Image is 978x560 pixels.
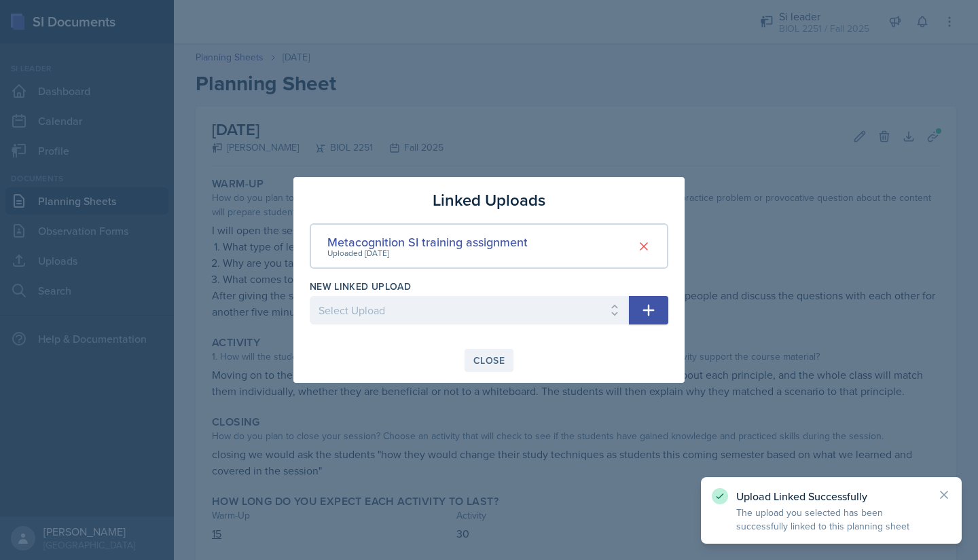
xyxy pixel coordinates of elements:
p: Upload Linked Successfully [736,489,926,503]
div: Close [473,355,505,366]
p: The upload you selected has been successfully linked to this planning sheet [736,506,926,533]
h3: Linked Uploads [433,188,545,212]
label: New Linked Upload [310,280,411,293]
div: Uploaded [DATE] [327,247,528,259]
div: Metacognition SI training assignment [327,233,528,251]
button: Close [465,349,513,372]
